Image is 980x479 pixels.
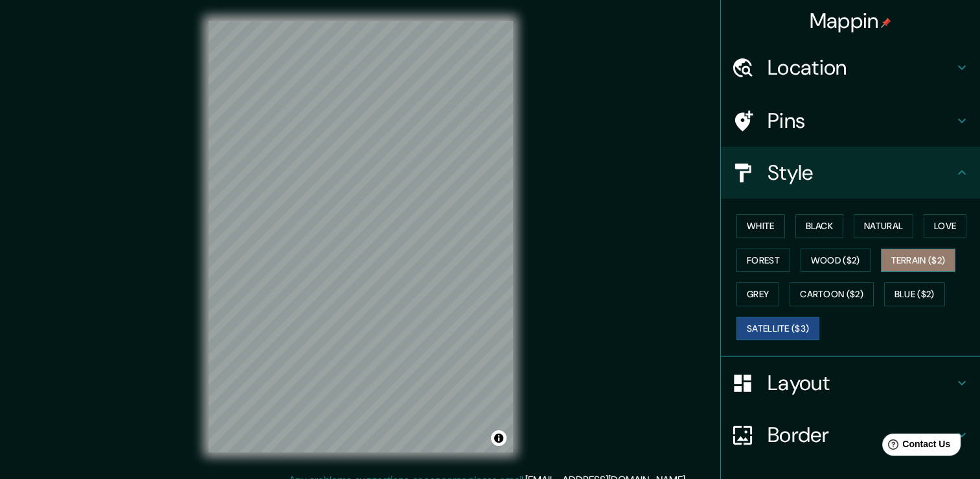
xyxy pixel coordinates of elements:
button: Toggle attribution [491,430,507,446]
canvas: Map [209,21,513,452]
h4: Layout [768,370,954,396]
div: Style [721,147,980,199]
div: Pins [721,95,980,147]
button: Forest [736,249,790,273]
h4: Mappin [810,8,892,34]
div: Location [721,42,980,93]
button: White [736,214,785,238]
div: Layout [721,357,980,409]
button: Blue ($2) [884,282,945,306]
div: Border [721,409,980,461]
button: Cartoon ($2) [790,282,874,306]
button: Grey [736,282,779,306]
img: pin-icon.png [881,18,891,28]
button: Black [795,214,844,238]
button: Wood ($2) [801,249,871,273]
iframe: Help widget launcher [865,428,966,465]
h4: Pins [768,108,954,134]
button: Love [924,214,966,238]
button: Satellite ($3) [736,317,819,341]
button: Terrain ($2) [881,249,956,273]
h4: Style [768,160,954,186]
h4: Border [768,422,954,448]
h4: Location [768,55,954,80]
button: Natural [854,214,913,238]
